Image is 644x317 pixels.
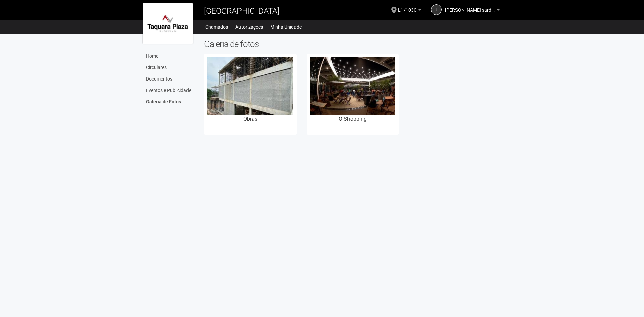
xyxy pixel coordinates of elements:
a: L1/103C [398,8,421,14]
a: Circulares [144,62,194,73]
img: edfcc6c5-5c8e-4961-ac77-32a9ecb1cb73 [310,57,396,114]
a: Galeria de Fotos [144,96,194,107]
a: [PERSON_NAME] sardinha junior [445,8,500,14]
a: O Shopping [307,54,399,135]
span: L1/103C [398,1,417,13]
img: logo.jpg [143,3,193,44]
a: Home [144,51,194,62]
a: Minha Unidade [270,22,302,32]
h2: Galeria de fotos [204,39,501,49]
a: Chamados [205,22,228,32]
a: Eventos e Publicidade [144,85,194,96]
h3: O Shopping [310,116,396,122]
span: [GEOGRAPHIC_DATA] [204,6,279,16]
span: Ubiratan Iguatemy sardinha junior [445,1,495,13]
a: UI [431,4,442,15]
img: a4db6709-1bd3-4664-801b-1b0c8021d35a [207,57,293,114]
a: Documentos [144,73,194,85]
h3: Obras [207,116,293,122]
a: Autorizações [235,22,263,32]
a: Obras [204,54,297,135]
